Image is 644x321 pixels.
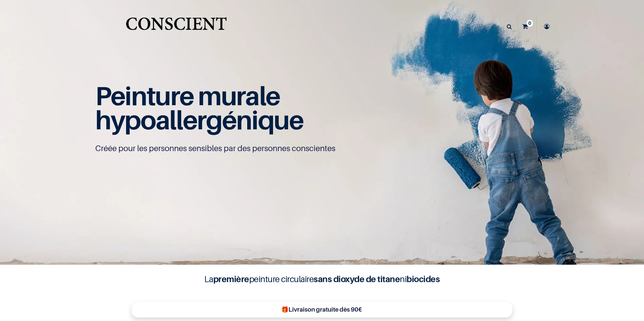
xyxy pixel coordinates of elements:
p: Créée pour les personnes sensibles par des personnes conscientes [95,143,549,154]
a: Logo of Conscient [124,13,228,40]
span: hypoallergénique [95,104,304,135]
a: 0 [518,15,536,38]
b: première [213,274,249,284]
span: Peinture murale [95,80,280,111]
b: 🎁Livraison gratuite dès 90€ [281,306,362,313]
img: Conscient [124,13,228,40]
b: sans dioxyde de titane [314,274,400,284]
b: biocides [407,274,440,284]
sup: 0 [527,20,533,26]
h4: La peinture circulaire ni [188,273,456,285]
